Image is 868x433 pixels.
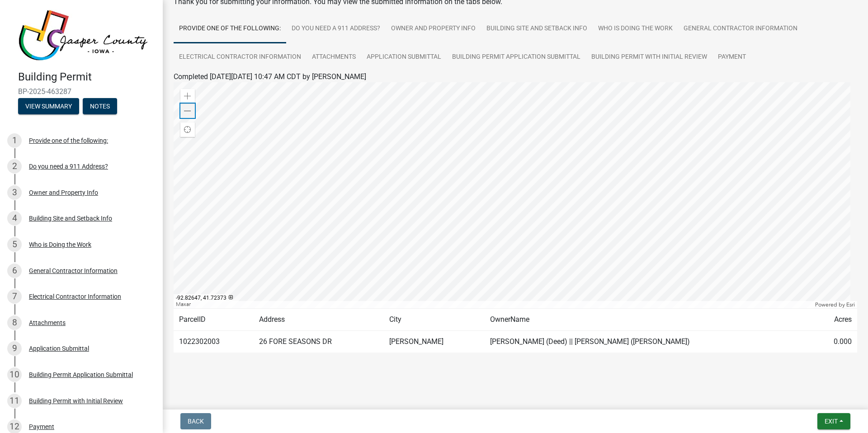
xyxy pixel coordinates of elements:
button: View Summary [18,98,79,114]
div: 10 [7,367,22,382]
a: Who is Doing the Work [593,14,678,43]
a: General Contractor Information [678,14,803,43]
div: Payment [29,424,54,430]
div: Electrical Contractor Information [29,293,121,300]
div: Do you need a 911 Address? [29,163,108,169]
td: City [384,309,485,331]
div: Find my location [180,122,195,137]
button: Exit [817,413,850,429]
div: 2 [7,159,22,174]
div: Who is Doing the Work [29,241,91,248]
div: Powered by [813,301,857,308]
div: 1 [7,133,22,148]
div: Building Site and Setback Info [29,215,112,221]
a: Attachments [307,43,361,72]
div: 11 [7,394,22,408]
wm-modal-confirm: Notes [83,103,117,110]
div: 4 [7,211,22,226]
a: Owner and Property Info [386,14,481,43]
span: Completed [DATE][DATE] 10:47 AM CDT by [PERSON_NAME] [174,72,366,81]
a: Do you need a 911 Address? [286,14,386,43]
a: Esri [846,301,855,308]
h4: Building Permit [18,71,156,84]
td: 0.000 [812,331,857,353]
td: Address [254,309,383,331]
wm-modal-confirm: Summary [18,103,79,110]
a: Building Permit Application Submittal [447,43,586,72]
div: General Contractor Information [29,268,118,274]
button: Back [180,413,211,429]
div: 5 [7,237,22,252]
div: Building Permit with Initial Review [29,398,123,404]
a: Building Site and Setback Info [481,14,593,43]
div: Building Permit Application Submittal [29,372,133,378]
td: OwnerName [485,309,812,331]
button: Notes [83,98,117,114]
a: Provide one of the following: [174,14,286,43]
td: Acres [812,309,857,331]
a: Electrical Contractor Information [174,43,307,72]
div: Provide one of the following: [29,137,108,144]
div: Zoom in [180,89,195,104]
div: Attachments [29,320,66,326]
span: BP-2025-463287 [18,87,145,96]
td: 26 FORE SEASONS DR [254,331,383,353]
div: 9 [7,341,22,356]
div: Application Submittal [29,345,89,352]
div: 6 [7,264,22,278]
span: Exit [825,418,838,425]
a: Payment [712,43,751,72]
a: Building Permit with Initial Review [586,43,712,72]
td: 1022302003 [174,331,254,353]
td: ParcelID [174,309,254,331]
span: Back [188,418,204,425]
div: Maxar [174,301,813,308]
img: Jasper County, Iowa [18,9,148,61]
div: 7 [7,289,22,304]
div: Owner and Property Info [29,189,98,196]
div: 3 [7,185,22,200]
div: 8 [7,315,22,330]
a: Application Submittal [361,43,447,72]
td: [PERSON_NAME] (Deed) || [PERSON_NAME] ([PERSON_NAME]) [485,331,812,353]
td: [PERSON_NAME] [384,331,485,353]
div: Zoom out [180,104,195,118]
